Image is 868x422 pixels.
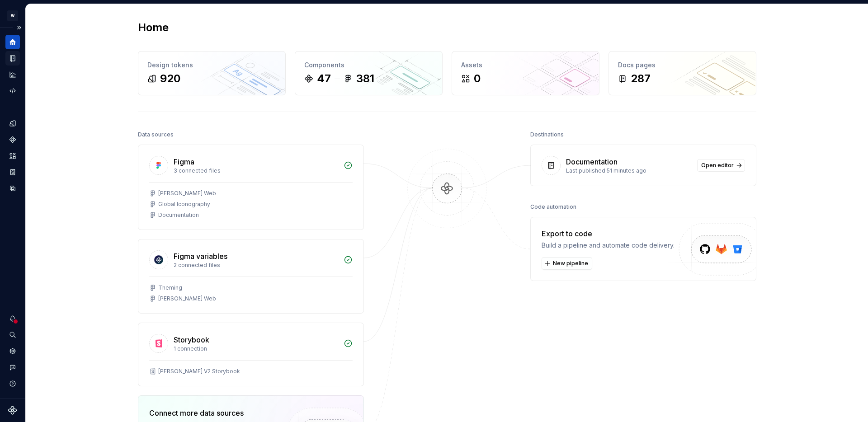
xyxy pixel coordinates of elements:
[138,239,364,314] a: Figma variables2 connected filesTheming[PERSON_NAME] Web
[304,61,433,70] div: Components
[5,181,20,196] a: Data sources
[530,128,564,141] div: Destinations
[158,201,210,208] div: Global Iconography
[317,71,331,86] div: 47
[5,149,20,163] a: Assets
[5,344,20,358] a: Settings
[2,6,24,25] button: W
[5,311,20,326] button: Notifications
[5,360,20,375] button: Contact support
[174,156,194,167] div: Figma
[5,165,20,179] a: Storybook stories
[618,61,747,70] div: Docs pages
[174,167,338,174] div: 3 connected files
[147,61,276,70] div: Design tokens
[631,71,651,86] div: 287
[5,116,20,131] a: Design tokens
[138,51,286,95] a: Design tokens920
[149,408,271,418] div: Connect more data sources
[174,262,338,269] div: 2 connected files
[5,328,20,342] button: Search ⌘K
[174,251,227,262] div: Figma variables
[8,406,17,415] svg: Supernova Logo
[474,71,481,86] div: 0
[5,84,20,98] a: Code automation
[452,51,599,95] a: Assets0
[158,211,199,219] div: Documentation
[138,323,364,386] a: Storybook1 connection[PERSON_NAME] V2 Storybook
[530,201,576,213] div: Code automation
[138,145,364,230] a: Figma3 connected files[PERSON_NAME] WebGlobal IconographyDocumentation
[138,20,169,35] h2: Home
[5,132,20,147] a: Components
[542,241,675,250] div: Build a pipeline and automate code delivery.
[461,61,590,70] div: Assets
[542,257,592,270] button: New pipeline
[174,334,209,345] div: Storybook
[5,35,20,49] a: Home
[697,159,745,172] a: Open editor
[158,295,216,302] div: [PERSON_NAME] Web
[701,162,734,169] span: Open editor
[158,190,216,197] div: [PERSON_NAME] Web
[566,167,692,174] div: Last published 51 minutes ago
[295,51,443,95] a: Components47381
[158,284,182,291] div: Theming
[553,260,588,267] span: New pipeline
[174,345,338,352] div: 1 connection
[356,71,374,86] div: 381
[5,51,20,66] a: Documentation
[542,228,675,239] div: Export to code
[160,71,180,86] div: 920
[566,156,618,167] div: Documentation
[609,51,756,95] a: Docs pages287
[158,368,240,375] div: [PERSON_NAME] V2 Storybook
[5,67,20,82] a: Analytics
[138,128,174,141] div: Data sources
[7,10,18,21] div: W
[13,21,25,34] button: Expand sidebar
